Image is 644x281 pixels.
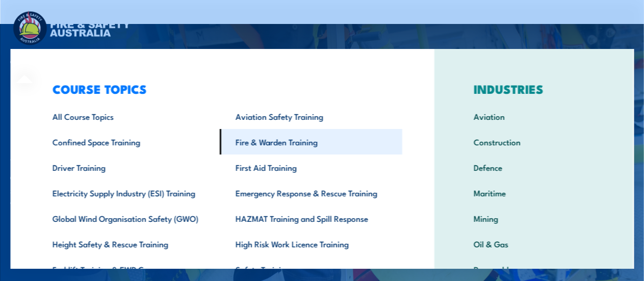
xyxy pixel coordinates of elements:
a: HAZMAT Training and Spill Response [220,206,402,231]
a: Aviation Safety Training [220,104,402,129]
a: Construction [458,129,610,155]
a: Confined Space Training [37,129,220,155]
a: High Risk Work Licence Training [220,231,402,257]
h3: COURSE TOPICS [37,82,402,96]
a: Oil & Gas [458,231,610,257]
a: Global Wind Organisation Safety (GWO) [37,206,220,231]
a: Aviation [458,104,610,129]
a: First Aid Training [220,155,402,180]
h3: INDUSTRIES [458,82,610,96]
a: Emergency Response & Rescue Training [220,180,402,206]
a: Electricity Supply Industry (ESI) Training [37,180,220,206]
a: Fire & Warden Training [220,129,402,155]
a: Driver Training [37,155,220,180]
a: Mining [458,206,610,231]
a: All Course Topics [37,104,220,129]
a: Maritime [458,180,610,206]
a: Defence [458,155,610,180]
a: Height Safety & Rescue Training [37,231,220,257]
